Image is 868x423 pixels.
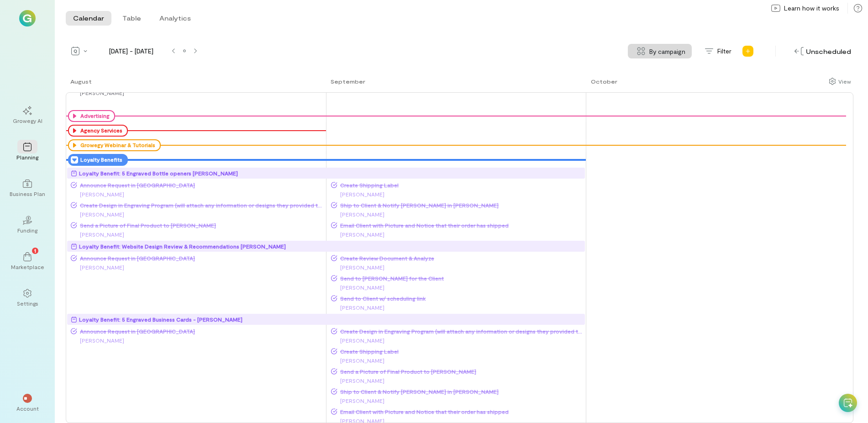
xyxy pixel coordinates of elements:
div: Loyalty Benefits [68,154,128,166]
span: Announce Request in [GEOGRAPHIC_DATA] [77,254,325,262]
span: Email Client with Picture and Notice that their order has shipped [337,408,585,415]
span: Create Design in Engraving Program (will attach any information or designs they provided to this ... [77,201,325,209]
div: Unscheduled [792,44,853,58]
div: Growegy Webinar & Tutorials [78,142,155,149]
a: Funding [11,208,44,241]
div: [PERSON_NAME] [71,336,325,345]
span: 1 [34,246,36,254]
span: By campaign [649,47,685,56]
div: [PERSON_NAME] [71,88,325,97]
a: August 1, 2025 [66,77,94,92]
div: Funding [17,227,37,234]
span: Ship to Client & Notify [PERSON_NAME] in [PERSON_NAME] [337,201,585,209]
span: Ship to Client & Notify [PERSON_NAME] in [PERSON_NAME] [337,388,585,395]
div: [PERSON_NAME] [331,303,585,312]
a: Planning [11,135,44,168]
span: Create Shipping Label [337,181,585,189]
div: [PERSON_NAME] [331,190,585,199]
div: [PERSON_NAME] [331,263,585,272]
span: Announce Request in [GEOGRAPHIC_DATA] [77,328,325,335]
div: October [591,78,617,85]
div: Loyalty Benefit: Website Design Review & Recommendations [PERSON_NAME] [79,242,286,251]
div: [PERSON_NAME] [331,336,585,345]
div: [PERSON_NAME] [331,376,585,385]
button: Calendar [66,11,111,26]
div: [PERSON_NAME] [71,230,325,239]
span: Filter [717,47,731,56]
div: Growegy Webinar & Tutorials [68,139,161,151]
a: August 3, 2025 [586,77,619,92]
div: Marketplace [11,263,44,270]
span: Create Shipping Label [337,348,585,355]
div: [PERSON_NAME] [331,396,585,405]
div: Add new [741,44,755,58]
button: Analytics [152,11,198,26]
span: Create Design in Engraving Program (will attach any information or designs they provided to this ... [337,328,585,335]
div: [PERSON_NAME] [71,190,325,199]
div: Planning [16,153,38,161]
div: Loyalty Benefit: 5 Engraved Business Cards - [PERSON_NAME] [79,315,242,324]
span: Email Client with Picture and Notice that their order has shipped [337,222,585,229]
div: [PERSON_NAME] [331,283,585,292]
a: August 2, 2025 [326,77,367,92]
div: [PERSON_NAME] [331,210,585,219]
div: Show columns [826,75,853,88]
a: Business Plan [11,172,44,205]
div: Loyalty Benefit: 5 Engraved Bottle openers [PERSON_NAME] [79,169,238,178]
div: Account [16,405,39,412]
div: Loyalty Benefits [78,156,122,164]
span: Send a Picture of Final Product to [PERSON_NAME] [337,368,585,375]
div: Advertising [68,110,115,122]
div: August [70,78,92,85]
span: Create Review Document & Analyze [337,254,585,262]
a: Settings [11,281,44,314]
div: View [838,77,851,85]
a: Marketplace [11,245,44,278]
span: Send to Client w/ scheduling link [337,295,585,302]
div: [PERSON_NAME] [71,210,325,219]
div: Growegy AI [13,117,42,124]
div: Advertising [78,112,110,120]
span: Announce Request in [GEOGRAPHIC_DATA] [77,181,325,189]
div: [PERSON_NAME] [331,356,585,365]
div: [PERSON_NAME] [71,263,325,272]
span: [DATE] - [DATE] [94,47,168,56]
div: Agency Services [78,127,122,134]
div: Business Plan [10,190,45,197]
button: Table [115,11,148,26]
span: Send to [PERSON_NAME] for the Client [337,275,585,282]
div: [PERSON_NAME] [331,230,585,239]
div: Settings [17,300,38,307]
div: September [331,78,365,85]
span: Learn how it works [784,4,839,13]
span: Send a Picture of Final Product to [PERSON_NAME] [77,222,325,229]
div: Agency Services [68,125,128,137]
a: Growegy AI [11,99,44,132]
